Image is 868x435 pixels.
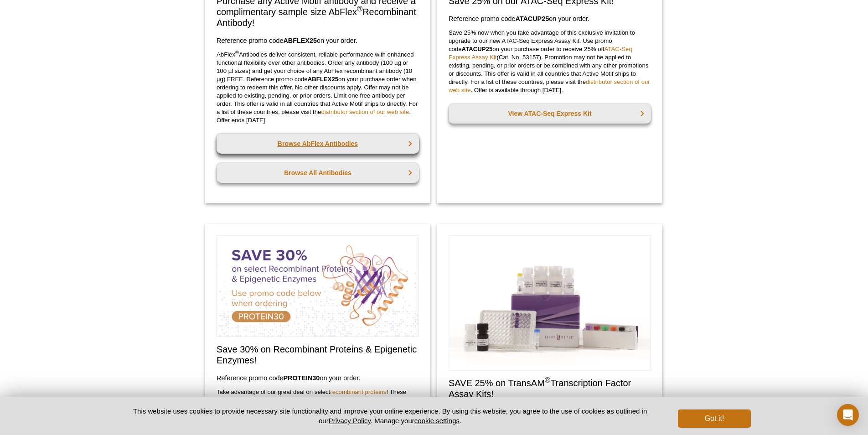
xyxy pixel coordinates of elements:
[678,409,751,428] button: Got it!
[837,404,859,426] div: Open Intercom Messenger
[545,376,550,384] sup: ®
[217,373,419,383] h3: Reference promo code on your order.
[414,417,460,425] button: cookie settings
[515,15,549,22] strong: ATACUP25
[330,388,386,395] a: recombinant proteins
[321,109,409,115] a: distributor section of our web site
[449,104,651,124] a: View ATAC-Seq Express Kit
[117,406,663,425] p: This website uses cookies to provide necessary site functionality and improve your online experie...
[462,46,493,52] strong: ATACUP25
[235,50,239,55] sup: ®
[217,51,419,124] p: AbFlex Antibodies deliver consistent, reliable performance with enhanced functional flexibility o...
[449,378,651,399] h2: SAVE 25% on TransAM Transcription Factor Assay Kits!
[449,29,651,94] p: Save 25% now when you take advantage of this exclusive invitation to upgrade to our new ATAC-Seq ...
[217,235,419,337] img: Save on Recombinant Proteins and Enzymes
[357,5,362,14] sup: ®
[217,35,419,46] h3: Reference promo code on your order.
[283,374,320,382] strong: PROTEIN30
[308,76,338,83] strong: ABFLEX25
[449,13,651,24] h3: Reference promo code on your order.
[217,134,419,154] a: Browse AbFlex Antibodies
[449,235,651,371] img: Save on TransAM
[329,417,371,425] a: Privacy Policy
[449,78,650,93] a: distributor section of our web site
[283,37,317,44] strong: ABFLEX25
[217,344,419,366] h2: Save 30% on Recombinant Proteins & Epigenetic Enzymes!
[217,163,419,183] a: Browse All Antibodies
